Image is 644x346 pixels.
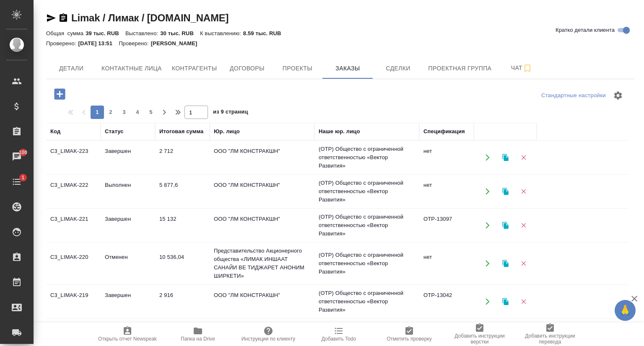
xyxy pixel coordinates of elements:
[155,287,210,316] td: 2 916
[131,106,144,119] button: 4
[210,143,314,172] td: ООО "ЛМ КОНСТРАКШН"
[515,255,532,272] button: Удалить
[46,249,101,278] td: C3_LIMAK-220
[387,336,431,342] span: Отметить проверку
[98,336,157,342] span: Открыть отчет Newspeak
[515,293,532,310] button: Удалить
[101,211,155,240] td: Завершен
[117,108,131,116] span: 3
[46,13,56,23] button: Скопировать ссылку для ЯМессенджера
[151,40,204,46] p: [PERSON_NAME]
[101,143,155,172] td: Завершен
[277,63,317,74] span: Проекты
[181,336,215,342] span: Папка на Drive
[319,127,360,136] div: Наше юр. лицо
[46,30,86,36] p: Общая сумма
[423,127,465,136] div: Спецификация
[200,30,243,36] p: К выставлению:
[539,89,608,102] div: split button
[618,302,632,319] span: 🙏
[78,40,119,46] p: [DATE] 13:51
[48,85,71,103] button: Добавить проект
[314,285,419,318] td: (OTP) Общество с ограниченной ответственностью «Вектор Развития»
[16,173,29,182] span: 1
[71,12,229,23] a: Limak / Лимак / [DOMAIN_NAME]
[378,63,418,74] span: Сделки
[2,146,31,167] a: 100
[322,336,356,342] span: Добавить Todo
[210,211,314,240] td: ООО "ЛМ КОНСТРАКШН"
[214,127,240,136] div: Юр. лицо
[241,336,296,342] span: Инструкции по клиенту
[497,217,514,234] button: Клонировать
[213,107,248,119] span: из 9 страниц
[163,323,233,346] button: Папка на Drive
[515,323,585,346] button: Добавить инструкции перевода
[210,287,314,316] td: ООО "ЛМ КОНСТРАКШН"
[233,323,304,346] button: Инструкции по клиенту
[155,177,210,206] td: 5 877,6
[419,287,474,316] td: OTP-13042
[501,63,542,73] span: Чат
[327,63,368,74] span: Заказы
[419,249,474,278] td: нет
[520,333,580,345] span: Добавить инструкции перевода
[117,106,131,119] button: 3
[556,26,615,34] span: Кратко детали клиента
[86,30,125,36] p: 39 тыс. RUB
[155,143,210,172] td: 2 712
[497,183,514,200] button: Клонировать
[615,300,636,321] button: 🙏
[46,177,101,206] td: C3_LIMAK-222
[104,106,117,119] button: 2
[101,287,155,316] td: Завершен
[105,127,124,136] div: Статус
[479,293,496,310] button: Открыть
[608,85,628,106] span: Настроить таблицу
[419,143,474,172] td: нет
[160,30,200,36] p: 30 тыс. RUB
[159,127,203,136] div: Итоговая сумма
[374,323,444,346] button: Отметить проверку
[227,63,267,74] span: Договоры
[314,247,419,280] td: (OTP) Общество с ограниченной ответственностью «Вектор Развития»
[58,13,68,23] button: Скопировать ссылку
[46,287,101,316] td: C3_LIMAK-219
[144,106,158,119] button: 5
[46,211,101,240] td: C3_LIMAK-221
[119,40,151,46] p: Проверено:
[314,141,419,174] td: (OTP) Общество с ограниченной ответственностью «Вектор Развития»
[125,30,160,36] p: Выставлено:
[515,149,532,166] button: Удалить
[101,63,162,74] span: Контактные лица
[419,211,474,240] td: OTP-13097
[522,63,532,73] svg: Подписаться
[479,149,496,166] button: Открыть
[243,30,288,36] p: 8.59 тыс. RUB
[50,127,60,136] div: Код
[131,108,144,116] span: 4
[46,40,78,46] p: Проверено:
[479,183,496,200] button: Открыть
[104,108,117,116] span: 2
[449,333,510,345] span: Добавить инструкции верстки
[428,63,491,74] span: Проектная группа
[46,143,101,172] td: C3_LIMAK-223
[155,211,210,240] td: 15 132
[479,255,496,272] button: Открыть
[172,63,217,74] span: Контрагенты
[515,217,532,234] button: Удалить
[210,177,314,206] td: ООО "ЛМ КОНСТРАКШН"
[419,177,474,206] td: нет
[101,177,155,206] td: Выполнен
[497,149,514,166] button: Клонировать
[2,171,31,192] a: 1
[210,243,314,284] td: Представительство Акционерного общества «ЛИМАК ИНШААТ САНАЙИ ВЕ ТИДЖАРЕТ АНОНИМ ШИРКЕТИ»
[101,249,155,278] td: Отменен
[479,217,496,234] button: Открыть
[304,323,374,346] button: Добавить Todo
[497,255,514,272] button: Клонировать
[314,175,419,208] td: (OTP) Общество с ограниченной ответственностью «Вектор Развития»
[444,323,515,346] button: Добавить инструкции верстки
[14,148,33,157] span: 100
